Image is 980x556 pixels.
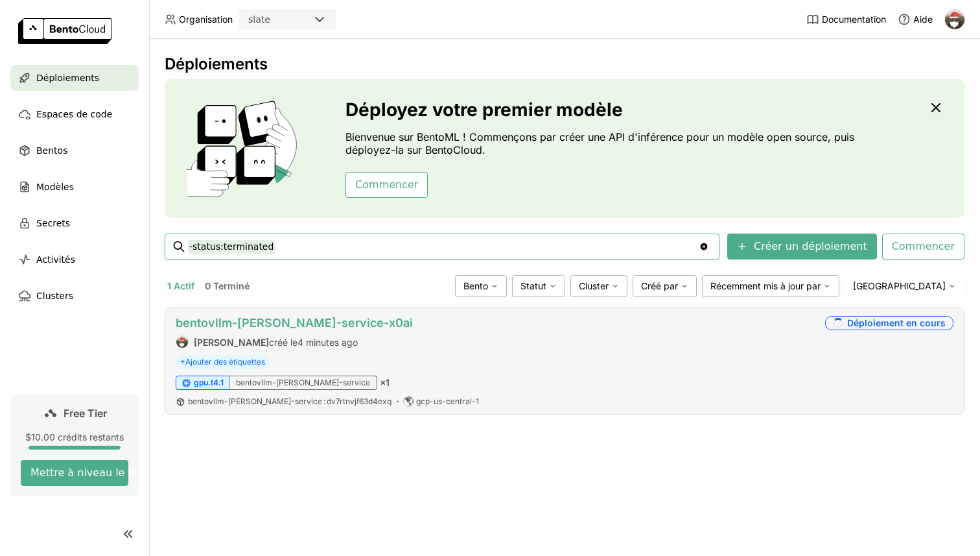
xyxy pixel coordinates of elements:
a: Free Tier$10.00 crédits restantsMettre à niveau le plan [10,395,139,496]
a: Espaces de code [10,101,139,127]
img: Arthur Monnier [945,10,964,29]
span: Documentation [822,14,886,25]
a: bentovllm-[PERSON_NAME]-service-x0ai [176,316,413,330]
svg: Clear value [699,241,709,252]
span: Modèles [36,179,74,195]
span: Récemment mis à jour par [710,280,821,292]
div: slate [248,13,270,26]
span: Déploiements [36,70,99,86]
strong: [PERSON_NAME] [194,337,269,348]
span: Clusters [36,288,73,304]
div: Statut [512,275,565,297]
button: Créer un déploiement [727,234,877,260]
div: Cluster [570,275,627,297]
a: Modèles [10,174,139,200]
div: Récemment mis à jour par [702,275,839,297]
span: Espaces de code [36,106,112,122]
span: Activités [36,252,75,267]
button: 0 Terminé [202,278,252,295]
a: bentovllm-[PERSON_NAME]-service:dv7rtnvjf63d4exq [188,396,391,407]
span: bentovllm-[PERSON_NAME]-service dv7rtnvjf63d4exq [188,396,391,406]
button: Commencer [882,234,964,260]
span: Secrets [36,215,70,231]
div: créé le [176,335,413,348]
span: : [323,396,325,406]
a: Documentation [806,13,886,26]
h3: Déployez votre premier modèle [345,99,857,120]
a: Déploiements [10,65,139,91]
span: 4 minutes ago [297,337,358,348]
input: Selected slate. [272,14,273,27]
img: Arthur Monnier [176,336,188,348]
span: Aide [913,14,933,25]
span: [GEOGRAPHIC_DATA] [853,280,946,292]
input: Rechercher [188,236,699,257]
span: Organisation [179,14,233,25]
a: Clusters [10,283,139,309]
img: cover onboarding [175,100,314,197]
button: Commencer [345,172,428,198]
div: [GEOGRAPHIC_DATA] [845,275,964,297]
a: Activités [10,247,139,272]
img: logo [18,18,112,44]
div: Bento [455,275,507,297]
div: Aide [898,13,933,26]
span: Créé par [641,280,678,292]
button: Mettre à niveau le plan [21,460,128,486]
i: loading [831,316,845,330]
span: Statut [520,280,546,292]
a: Bentos [10,138,139,163]
span: Bentos [36,143,67,158]
span: × 1 [380,377,390,389]
button: 1 Actif [165,278,197,295]
div: bentovllm-[PERSON_NAME]-service [229,376,377,390]
span: Cluster [579,280,609,292]
a: Secrets [10,210,139,236]
p: Bienvenue sur BentoML ! Commençons par créer une API d'inférence pour un modèle open source, puis... [345,130,857,156]
span: gcp-us-central-1 [416,396,479,407]
span: gpu.t4.1 [194,378,224,388]
span: +Ajouter des étiquettes [176,355,270,369]
div: $10.00 crédits restants [21,431,128,443]
div: Créé par [633,275,697,297]
div: Déploiement en cours [825,316,953,330]
span: Free Tier [64,407,107,420]
div: Déploiements [165,54,964,74]
span: Bento [463,280,488,292]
